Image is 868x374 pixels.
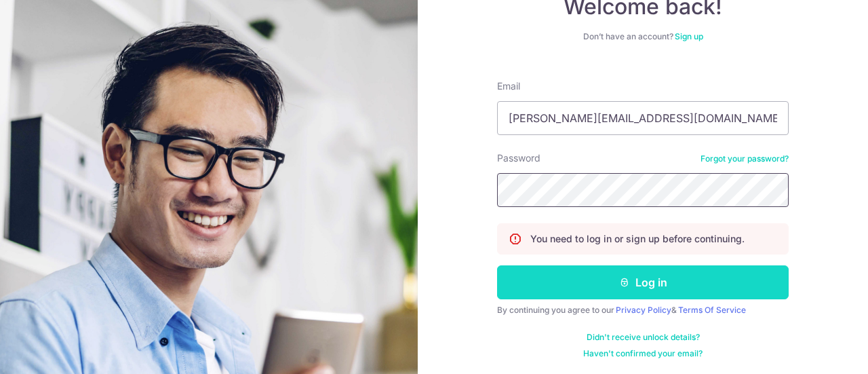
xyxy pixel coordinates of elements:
[497,79,520,93] label: Email
[675,31,703,41] a: Sign up
[497,31,789,42] div: Don’t have an account?
[583,348,703,359] a: Haven't confirmed your email?
[497,101,789,135] input: Enter your Email
[587,332,700,343] a: Didn't receive unlock details?
[701,153,789,164] a: Forgot your password?
[497,265,789,299] button: Log in
[678,305,746,315] a: Terms Of Service
[497,151,540,165] label: Password
[530,232,745,246] p: You need to log in or sign up before continuing.
[616,305,671,315] a: Privacy Policy
[497,305,789,316] div: By continuing you agree to our &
